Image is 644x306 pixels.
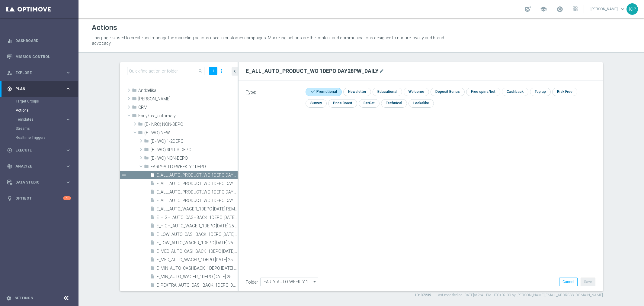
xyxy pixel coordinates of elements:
i: keyboard_arrow_right [65,86,71,92]
span: EARLY-AUTO-WEEKLY 1DEPO [150,164,238,169]
i: add [211,69,216,73]
span: E_MIN_AUTO_WAGER_1DEPO TUESDAY 25 TO 25 PLN_WEEKLY [156,274,238,279]
span: Plan [15,87,65,91]
i: keyboard_arrow_right [65,70,71,76]
button: mode_edit [379,67,385,75]
a: Optibot [15,190,63,206]
i: folder [144,155,149,162]
i: insert_drive_file [150,257,155,264]
i: keyboard_arrow_right [65,163,71,169]
div: Templates [16,118,65,121]
i: keyboard_arrow_right [65,179,71,185]
a: Streams [16,126,63,131]
i: mode_edit [379,69,384,73]
span: E_ALL_AUTO_PRODUCT_WO 1DEPO DAY29MAIL_DAILY [156,181,238,186]
span: (E - WO) 3PLUS-DEPO [150,147,238,152]
button: add [209,67,217,75]
span: E_HIGH_AUTO_WAGER_1DEPO TUESDAY 25 TO 250 PLN_WEEKLY [156,223,238,229]
i: keyboard_arrow_right [65,117,71,122]
i: play_circle_outline [7,148,12,153]
span: E_LOW_AUTO_WAGER_1DEPO TUESDAY 25 TO 50 PLN_WEEKLY [156,240,238,246]
span: school [540,6,547,12]
i: folder [144,147,149,154]
i: insert_drive_file [150,206,155,213]
div: Mission Control [7,54,71,59]
span: E_ALL_AUTO_PRODUCT_WO 1DEPO DAY28PW_DAILY [156,173,238,178]
button: person_search Explore keyboard_arrow_right [7,70,71,75]
button: gps_fixed Plan keyboard_arrow_right [7,86,71,91]
div: Templates [16,115,78,124]
i: folder [132,88,137,95]
span: (E - WO) 1-2DEPO [150,139,238,144]
button: Cancel [559,278,578,286]
a: Actions [16,108,63,113]
i: insert_drive_file [150,274,155,281]
div: 4 [63,196,71,200]
i: folder [138,130,143,137]
i: arrow_drop_down [312,278,318,286]
div: Explore [7,70,65,76]
button: Templates keyboard_arrow_right [16,117,71,122]
div: Realtime Triggers [16,133,78,142]
span: Antoni L. [138,96,238,102]
i: gps_fixed [7,86,12,92]
div: Execute [7,148,65,153]
i: keyboard_arrow_right [65,147,71,153]
i: insert_drive_file [150,223,155,230]
button: chevron_left [232,67,238,76]
h1: Actions [92,23,117,32]
div: Optibot [7,190,71,206]
span: (E - WO) NEW [144,130,238,135]
i: track_changes [7,164,12,169]
span: (E - WO) NON-DEPO [150,156,238,161]
span: Explore [15,71,65,75]
i: insert_drive_file [150,240,155,247]
i: insert_drive_file [150,198,155,205]
label: ID: 37239 [415,293,431,298]
span: And&#x17C;elika [138,88,238,93]
i: equalizer [7,38,12,44]
h2: E_ALL_AUTO_PRODUCT_WO 1DEPO DAY28PW_DAILY [246,67,379,75]
i: insert_drive_file [150,282,155,289]
span: keyboard_arrow_down [619,6,626,12]
i: insert_drive_file [150,249,155,256]
i: folder [132,96,137,103]
span: E_HIGH_AUTO_CASHBACK_1DEPO FRIDAY 25 TO 250 PLN_WEEKLY [156,215,238,220]
span: E_ALL_AUTO_PRODUCT_WO 1DEPO DAY30SMS_DAILY [156,190,238,195]
span: E_ALL_AUTO_PRODUCT_WO 1DEPO DAY5MAIL_DAILY [156,198,238,203]
i: folder [132,113,137,120]
i: insert_drive_file [150,265,155,272]
span: (E - NRC) NON-DEPO [144,122,238,127]
i: person_search [7,70,12,76]
span: search [198,69,203,73]
i: folder [144,164,149,171]
div: Dashboard [7,33,71,49]
span: Execute [15,148,65,152]
button: Save [581,278,595,286]
i: chevron_left [232,68,238,74]
a: Target Groups [16,99,63,104]
i: insert_drive_file [150,172,155,179]
i: more_vert [218,67,224,75]
a: Realtime Triggers [16,135,63,140]
div: KP [626,3,638,15]
div: Streams [16,124,78,133]
i: settings [6,295,11,301]
a: Dashboard [15,33,71,49]
button: lightbulb Optibot 4 [7,196,71,201]
div: Actions [16,106,78,115]
div: equalizer Dashboard [7,38,71,43]
i: lightbulb [7,196,12,201]
a: Mission Control [15,49,71,65]
div: Data Studio keyboard_arrow_right [7,180,71,185]
span: CRM [138,105,238,110]
span: E_LOW_AUTO_CASHBACK_1DEPO FRIDAY 25 TO 50 PLN_WEEKLY [156,232,238,237]
button: play_circle_outline Execute keyboard_arrow_right [7,148,71,153]
div: Mission Control [7,49,71,65]
i: folder [132,105,137,112]
div: Analyze [7,164,65,169]
a: [PERSON_NAME]keyboard_arrow_down [590,5,626,14]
